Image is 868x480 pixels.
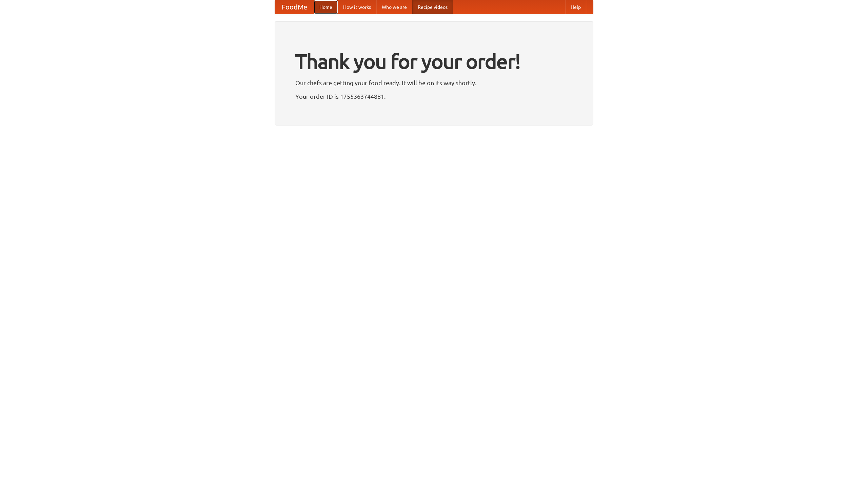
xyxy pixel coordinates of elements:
p: Your order ID is 1755363744881. [295,91,573,101]
a: Help [565,0,586,14]
a: Home [314,0,338,14]
a: FoodMe [275,0,314,14]
a: Recipe videos [412,0,453,14]
a: How it works [338,0,376,14]
h1: Thank you for your order! [295,45,573,78]
p: Our chefs are getting your food ready. It will be on its way shortly. [295,78,573,88]
a: Who we are [376,0,412,14]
